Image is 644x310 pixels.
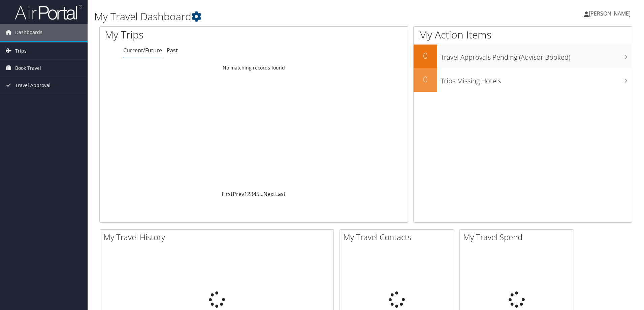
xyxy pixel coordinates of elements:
[463,231,574,243] h2: My Travel Spend
[15,77,51,94] span: Travel Approval
[247,190,250,198] a: 2
[441,49,632,62] h3: Travel Approvals Pending (Advisor Booked)
[167,47,178,54] a: Past
[103,231,333,243] h2: My Travel History
[94,9,456,24] h1: My Travel Dashboard
[275,190,286,198] a: Last
[15,4,82,20] img: airportal-logo.png
[414,50,437,61] h2: 0
[256,190,259,198] a: 5
[222,190,233,198] a: First
[253,190,256,198] a: 4
[441,73,632,86] h3: Trips Missing Hotels
[15,24,42,41] span: Dashboards
[123,47,162,54] a: Current/Future
[233,190,244,198] a: Prev
[343,231,454,243] h2: My Travel Contacts
[15,43,27,59] span: Trips
[263,190,275,198] a: Next
[15,60,41,77] span: Book Travel
[414,68,632,92] a: 0Trips Missing Hotels
[414,45,632,68] a: 0Travel Approvals Pending (Advisor Booked)
[105,28,275,42] h1: My Trips
[250,190,253,198] a: 3
[414,28,632,42] h1: My Action Items
[584,3,637,24] a: [PERSON_NAME]
[244,190,247,198] a: 1
[589,10,631,17] span: [PERSON_NAME]
[259,190,263,198] span: …
[100,62,408,74] td: No matching records found
[414,74,437,85] h2: 0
